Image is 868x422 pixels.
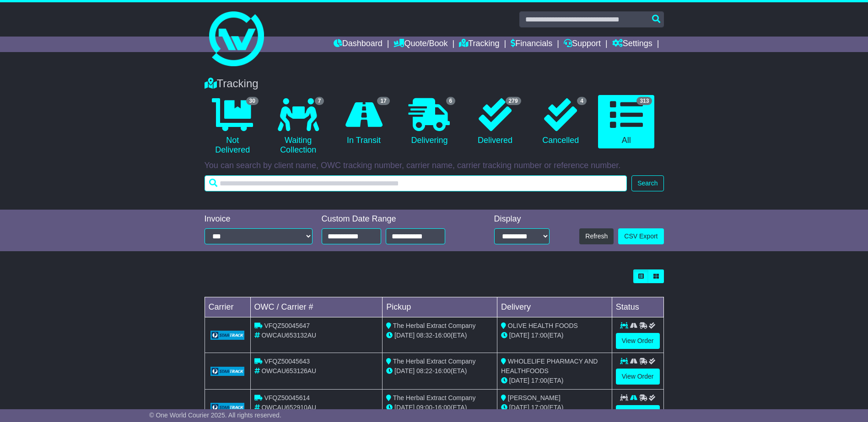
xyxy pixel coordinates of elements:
[612,37,652,52] a: Settings
[210,331,245,340] img: GetCarrierServiceLogo
[315,97,324,105] span: 7
[511,37,552,52] a: Financials
[322,214,469,224] div: Custom Date Range
[501,331,608,340] div: (ETA)
[383,297,497,317] td: Pickup
[335,95,392,149] a: 17 In Transit
[205,161,664,171] p: You can search by client name, OWC tracking number, carrier name, carrier tracking number or refe...
[386,331,493,340] div: - (ETA)
[270,95,326,158] a: 7 Waiting Collection
[416,404,432,411] span: 09:00
[618,228,663,244] a: CSV Export
[509,377,529,384] span: [DATE]
[612,297,663,317] td: Status
[531,332,547,339] span: 17:00
[533,95,589,149] a: 4 Cancelled
[264,358,310,365] span: VFQZ50045643
[210,367,245,376] img: GetCarrierServiceLogo
[467,95,523,149] a: 279 Delivered
[509,404,529,411] span: [DATE]
[446,97,456,105] span: 6
[497,297,612,317] td: Delivery
[246,97,259,105] span: 30
[501,403,608,412] div: (ETA)
[264,322,310,329] span: VFQZ50045647
[564,37,601,52] a: Support
[616,333,660,349] a: View Order
[508,322,578,329] span: OLIVE HEALTH FOODS
[435,332,451,339] span: 16:00
[401,95,458,149] a: 6 Delivering
[210,403,245,412] img: GetCarrierServiceLogo
[250,297,383,317] td: OWC / Carrier #
[205,297,250,317] td: Carrier
[261,332,316,339] span: OWCAU653132AU
[200,77,669,90] div: Tracking
[264,394,310,401] span: VFQZ50045614
[494,214,550,224] div: Display
[393,394,476,401] span: The Herbal Extract Company
[386,366,493,376] div: - (ETA)
[577,97,587,105] span: 4
[205,95,261,158] a: 30 Not Delivered
[149,411,281,419] span: © One World Courier 2025. All rights reserved.
[636,97,652,105] span: 313
[394,404,415,411] span: [DATE]
[377,97,389,105] span: 17
[616,405,660,421] a: View Order
[501,358,598,375] span: WHOLELIFE PHARMACY AND HEALTHFOODS
[531,404,547,411] span: 17:00
[394,37,447,52] a: Quote/Book
[394,367,415,375] span: [DATE]
[506,97,521,105] span: 279
[616,369,660,385] a: View Order
[459,37,499,52] a: Tracking
[261,404,316,411] span: OWCAU652910AU
[501,376,608,385] div: (ETA)
[393,358,476,365] span: The Herbal Extract Company
[334,37,383,52] a: Dashboard
[631,175,663,191] button: Search
[416,332,432,339] span: 08:32
[508,394,561,401] span: [PERSON_NAME]
[579,228,614,244] button: Refresh
[509,332,529,339] span: [DATE]
[435,404,451,411] span: 16:00
[394,332,415,339] span: [DATE]
[531,377,547,384] span: 17:00
[205,214,313,224] div: Invoice
[416,367,432,375] span: 08:22
[386,403,493,412] div: - (ETA)
[435,367,451,375] span: 16:00
[598,95,654,149] a: 313 All
[393,322,476,329] span: The Herbal Extract Company
[261,367,316,375] span: OWCAU653126AU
